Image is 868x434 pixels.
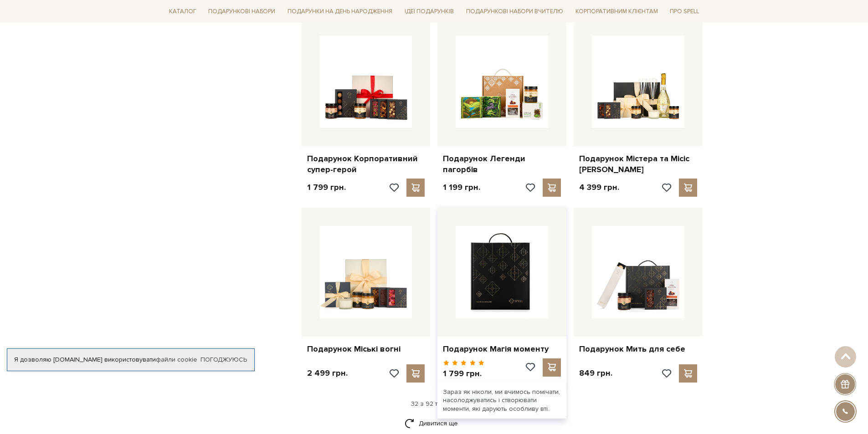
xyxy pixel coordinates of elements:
[579,344,697,354] a: Подарунок Мить для себе
[307,368,348,378] p: 2 499 грн.
[443,153,561,175] a: Подарунок Легенди пагорбів
[401,5,457,19] a: Ідеї подарунків
[405,415,464,431] a: Дивитися ще
[462,4,567,19] a: Подарункові набори Вчителю
[456,226,548,318] img: Подарунок Магія моменту
[156,356,197,363] a: файли cookie
[579,368,612,378] p: 849 грн.
[284,5,396,19] a: Подарунки на День народження
[200,356,247,364] a: Погоджуюсь
[162,400,707,408] div: 32 з 92 товарів
[666,5,703,19] a: Про Spell
[579,153,697,175] a: Подарунок Містера та Місіс [PERSON_NAME]
[205,5,279,19] a: Подарункові набори
[579,182,619,193] p: 4 399 грн.
[443,368,484,379] p: 1 799 грн.
[307,182,346,193] p: 1 799 грн.
[572,5,662,19] a: Корпоративним клієнтам
[443,344,561,354] a: Подарунок Магія моменту
[437,383,566,419] div: Зараз як ніколи, ми вчимось помічати, насолоджуватись і створювати моменти, які дарують особливу ...
[307,153,425,175] a: Подарунок Корпоративний супер-герой
[7,356,254,364] div: Я дозволяю [DOMAIN_NAME] використовувати
[165,5,200,19] a: Каталог
[443,182,480,193] p: 1 199 грн.
[307,344,425,354] a: Подарунок Міські вогні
